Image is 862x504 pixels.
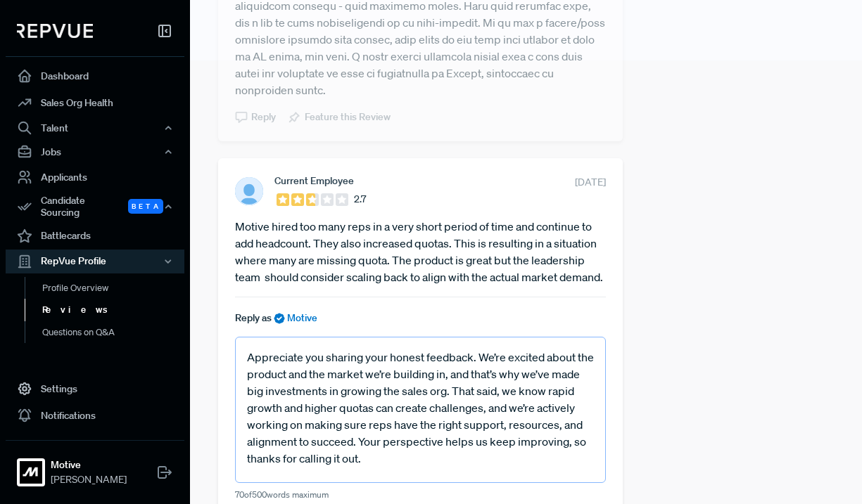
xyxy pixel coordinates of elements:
span: 2.7 [354,192,366,207]
button: Jobs [6,140,184,164]
span: Beta [128,199,163,214]
button: RepVue Profile [6,250,184,273]
a: Sales Org Health [6,89,184,116]
span: Current Employee [274,175,354,186]
button: Talent [6,116,184,140]
a: Profile Overview [25,277,203,299]
img: RepVue [17,24,93,38]
a: Questions on Q&A [25,321,203,344]
img: Motive [20,461,42,484]
a: Applicants [6,164,184,190]
a: Settings [6,375,184,402]
a: Dashboard [6,63,184,89]
span: [DATE] [575,175,606,190]
a: Reviews [25,299,203,321]
span: Motive [287,311,317,324]
a: Battlecards [6,223,184,250]
a: Notifications [6,402,184,429]
a: MotiveMotive[PERSON_NAME] [6,440,184,493]
p: 70 of 500 words maximum [235,489,606,501]
span: Reply as [235,311,272,324]
div: Candidate Sourcing [6,190,184,223]
span: [PERSON_NAME] [51,472,127,487]
strong: Motive [51,458,127,472]
button: Candidate Sourcing Beta [6,190,184,223]
article: Motive hired too many reps in a very short period of time and continue to add headcount. They als... [235,218,606,285]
